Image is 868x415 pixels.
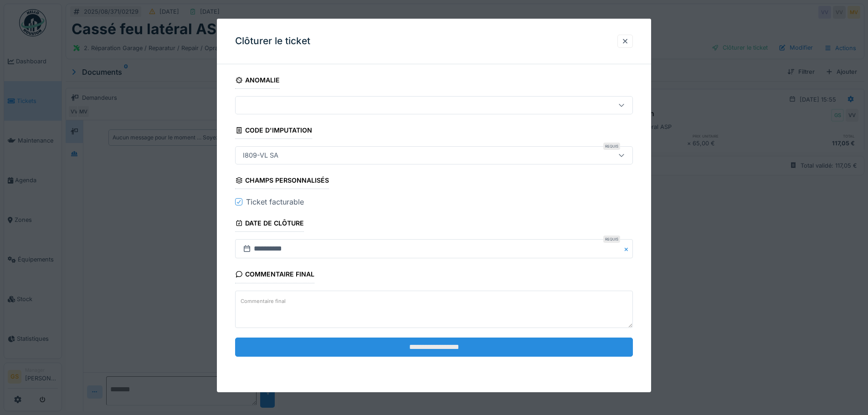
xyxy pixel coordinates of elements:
div: Requis [603,236,620,243]
div: Code d'imputation [235,123,312,139]
button: Close [623,239,633,258]
div: I809-VL SA [239,150,282,160]
div: Commentaire final [235,267,314,283]
div: Ticket facturable [246,196,304,207]
div: Requis [603,143,620,150]
label: Commentaire final [239,296,288,307]
div: Date de clôture [235,216,304,232]
div: Anomalie [235,73,280,89]
h3: Clôturer le ticket [235,36,310,47]
div: Champs personnalisés [235,174,329,189]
